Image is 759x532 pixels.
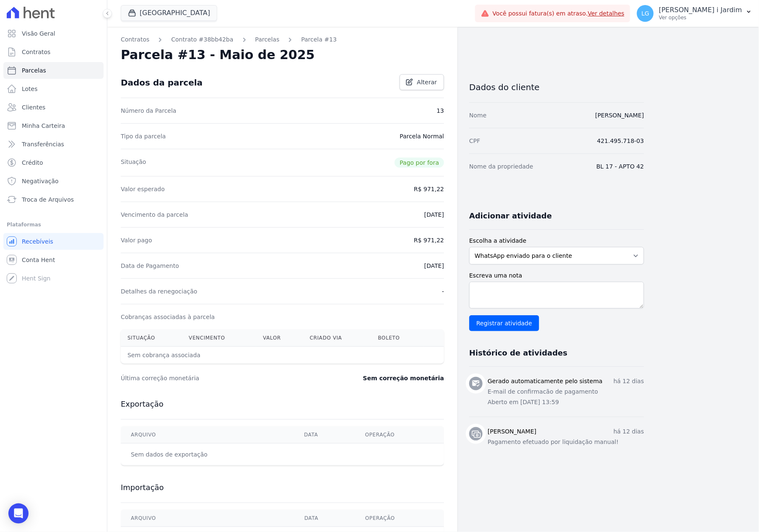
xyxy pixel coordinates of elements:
a: Recebíveis [3,233,104,250]
span: Transferências [22,140,64,148]
span: Minha Carteira [22,122,65,130]
dd: BL 17 - APTO 42 [597,162,644,171]
a: Contrato #38bb42ba [171,35,233,44]
td: Sem dados de exportação [121,444,294,466]
dt: CPF [469,137,480,145]
span: Pago por fora [395,158,444,168]
dt: Número da Parcela [121,106,177,115]
label: Escreva uma nota [469,271,644,280]
a: Alterar [400,74,444,90]
dd: R$ 971,22 [414,185,444,193]
div: Dados da parcela [121,78,203,88]
dt: Valor esperado [121,185,165,193]
span: Troca de Arquivos [22,195,74,204]
a: Contratos [3,44,104,60]
dd: [DATE] [424,262,444,270]
a: Troca de Arquivos [3,191,104,208]
th: Arquivo [121,510,294,527]
th: Operação [355,426,444,444]
dd: - [442,287,444,296]
span: Lotes [22,85,38,93]
dt: Nome da propriedade [469,162,533,171]
th: Operação [355,510,444,527]
a: Ver detalhes [588,10,625,17]
p: Ver opções [659,14,742,21]
dd: [DATE] [424,210,444,219]
dt: Cobranças associadas à parcela [121,313,215,321]
th: Data [294,426,355,444]
dd: Sem correção monetária [363,374,444,382]
button: LG [PERSON_NAME] i Jardim Ver opções [630,2,759,25]
a: Parcela #13 [301,35,337,44]
a: Minha Carteira [3,117,104,134]
a: Visão Geral [3,25,104,42]
p: há 12 dias [613,427,644,436]
h3: Gerado automaticamente pelo sistema [488,377,603,386]
h3: Dados do cliente [469,82,644,92]
dd: R$ 971,22 [414,236,444,244]
p: [PERSON_NAME] i Jardim [659,6,742,14]
th: Valor [256,330,303,347]
span: Crédito [22,158,43,167]
a: Lotes [3,80,104,97]
a: Transferências [3,136,104,153]
a: [PERSON_NAME] [595,112,644,119]
dt: Nome [469,111,486,119]
h3: Exportação [121,399,444,409]
dd: 421.495.718-03 [597,137,644,145]
dd: 13 [437,106,444,115]
span: Conta Hent [22,256,55,264]
dt: Data de Pagamento [121,262,179,270]
div: Open Intercom Messenger [8,503,29,524]
button: [GEOGRAPHIC_DATA] [121,5,217,21]
dt: Vencimento da parcela [121,210,188,219]
dt: Valor pago [121,236,152,244]
dt: Tipo da parcela [121,132,166,140]
span: Parcelas [22,66,46,75]
th: Sem cobrança associada [121,347,372,364]
a: Crédito [3,154,104,171]
th: Arquivo [121,426,294,444]
p: E-mail de confirmacão de pagamento [488,387,644,396]
span: Alterar [417,78,437,86]
input: Registrar atividade [469,315,539,331]
span: Clientes [22,103,45,112]
a: Negativação [3,173,104,189]
div: Plataformas [7,220,100,230]
th: Criado via [303,330,372,347]
span: LG [642,10,650,16]
span: Você possui fatura(s) em atraso. [493,9,625,18]
th: Data [294,510,355,527]
h3: Adicionar atividade [469,211,552,221]
dt: Última correção monetária [121,374,312,382]
a: Parcelas [3,62,104,79]
dd: Parcela Normal [400,132,444,140]
p: Aberto em [DATE] 13:59 [488,398,644,407]
dt: Situação [121,158,146,168]
dt: Detalhes da renegociação [121,287,198,296]
span: Negativação [22,177,59,185]
nav: Breadcrumb [121,35,444,44]
span: Recebíveis [22,237,53,246]
p: Pagamento efetuado por liquidação manual! [488,438,644,446]
th: Vencimento [182,330,256,347]
span: Contratos [22,48,50,56]
span: Visão Geral [22,29,55,38]
h2: Parcela #13 - Maio de 2025 [121,47,315,62]
h3: [PERSON_NAME] [488,427,536,436]
a: Parcelas [255,35,280,44]
h3: Importação [121,483,444,493]
p: há 12 dias [613,377,644,386]
th: Boleto [372,330,424,347]
th: Situação [121,330,182,347]
h3: Histórico de atividades [469,348,567,358]
a: Contratos [121,35,149,44]
a: Conta Hent [3,252,104,268]
a: Clientes [3,99,104,116]
label: Escolha a atividade [469,236,644,245]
